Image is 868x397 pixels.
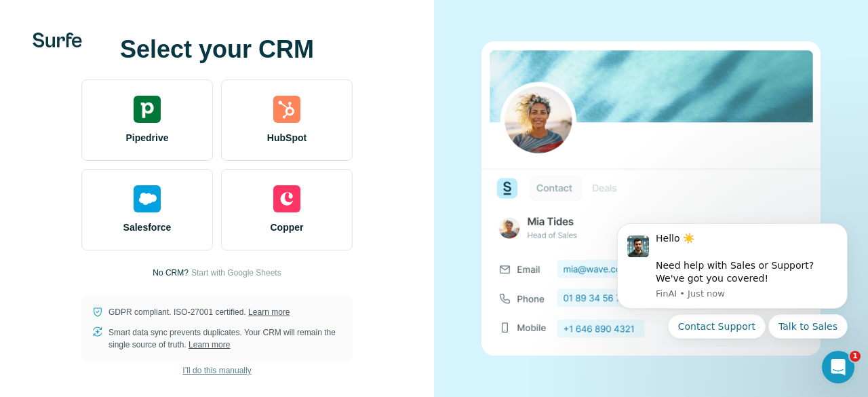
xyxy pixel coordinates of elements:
[822,351,854,383] iframe: Intercom live chat
[248,307,290,317] a: Learn more
[108,326,342,351] p: Smart data sync prevents duplicates. Your CRM will remain the single source of truth.
[123,221,172,234] span: Salesforce
[189,340,230,349] a: Learn more
[134,96,161,123] img: pipedrive's logo
[597,212,868,347] iframe: Intercom notifications message
[191,267,281,279] button: Start with Google Sheets
[153,267,189,279] p: No CRM?
[134,185,161,212] img: salesforce's logo
[33,33,82,48] img: Surfe's logo
[267,131,307,145] span: HubSpot
[125,131,168,145] span: Pipedrive
[108,306,290,318] p: GDPR compliant. ISO-27001 certified.
[173,360,260,381] button: I’ll do this manually
[81,36,353,63] h1: Select your CRM
[273,185,300,212] img: copper's logo
[481,41,821,356] img: none image
[182,364,251,377] span: I’ll do this manually
[271,221,304,234] span: Copper
[273,96,300,123] img: hubspot's logo
[850,351,861,362] span: 1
